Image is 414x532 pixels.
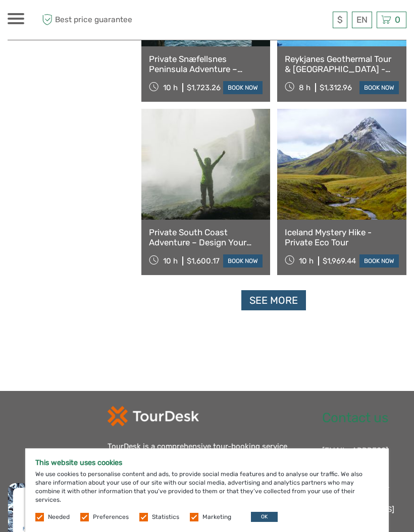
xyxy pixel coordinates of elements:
label: Statistics [152,513,179,521]
span: 10 h [299,256,314,265]
a: book now [359,254,399,268]
div: $1,969.44 [323,256,356,265]
div: TourDesk is a comprehensive tour-booking service aimed to simplify the booking process of our cli... [108,441,307,495]
span: Best price guarantee [39,12,132,28]
span: 0 [393,15,402,25]
h5: This website uses cookies [35,458,379,467]
button: OK [251,512,278,522]
a: Private Snæfellsnes Peninsula Adventure – Customizable Tour [149,54,263,75]
label: Needed [48,513,70,521]
img: td-logo-white.png [108,406,199,426]
a: Iceland Mystery Hike - Private Eco Tour [285,227,399,248]
a: book now [359,81,399,94]
h2: Contact us [322,410,407,426]
div: EN [352,12,372,28]
span: $ [337,15,343,25]
a: book now [223,81,263,94]
img: 632-1a1f61c2-ab70-46c5-a88f-57c82c74ba0d_logo_small.jpg [190,8,242,32]
div: $1,600.17 [187,256,220,265]
a: Reykjanes Geothermal Tour & [GEOGRAPHIC_DATA] - Private Eco Tour [285,54,399,75]
button: Open LiveChat chat widget [8,4,38,34]
label: Preferences [93,513,129,521]
div: We use cookies to personalise content and ads, to provide social media features and to analyse ou... [25,448,389,532]
label: Marketing [202,513,231,521]
span: 10 h [163,83,178,92]
a: book now [223,254,263,268]
span: 8 h [299,83,310,92]
a: See more [241,290,306,311]
a: Private South Coast Adventure – Design Your Ultimate Icelandic Journey [149,227,263,248]
span: 10 h [163,256,178,265]
div: $1,312.96 [320,83,352,92]
div: $1,723.26 [187,83,221,92]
